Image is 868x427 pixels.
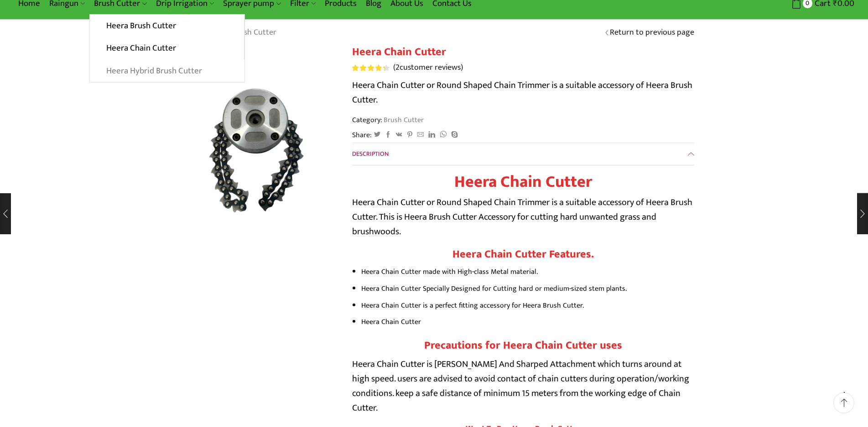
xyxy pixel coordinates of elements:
[393,62,463,74] a: (2customer reviews)
[90,37,244,60] a: Heera Chain Cutter
[352,130,372,140] span: Share:
[352,149,389,159] span: Description
[352,65,391,71] span: 2
[395,61,400,74] span: 2
[352,195,694,239] p: Heera Chain Cutter or Round Shaped Chain Trimmer is a suitable accessory of Heera Brush Cutter. T...
[352,65,389,71] div: Rated 4.50 out of 5
[361,282,694,295] li: Heera Chain Cutter Specially Designed for Cutting hard or medium-sized stem plants.
[424,336,622,355] strong: Precautions for Heera Chain Cutter uses
[361,265,694,278] li: Heera Chain Cutter made with High-class Metal material.
[352,357,694,415] p: Heera Chain Cutter is [PERSON_NAME] And Sharped Attachment which turns around at high speed. user...
[610,27,694,39] a: Return to previous page
[352,78,694,107] p: Heera Chain Cutter or Round Shaped Chain Trimmer is a suitable accessory of Heera Brush Cutter.
[454,168,592,195] strong: Heera Chain Cutter
[90,60,244,82] a: Heera Hybrid Brush Cutter
[452,245,594,263] strong: Heera Chain Cutter Features.
[361,315,694,329] li: Heera Chain Cutter
[352,65,385,71] span: Rated out of 5 based on customer ratings
[361,299,694,312] li: Heera Chain Cutter is a perfect fitting accessory for Heera Brush Cutter.
[352,143,694,165] a: Description
[352,46,694,59] h1: Heera Chain Cutter
[382,114,424,126] a: Brush Cutter
[231,27,277,39] a: Brush Cutter
[90,15,244,37] a: Heera Brush Cutter
[352,115,424,125] span: Category:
